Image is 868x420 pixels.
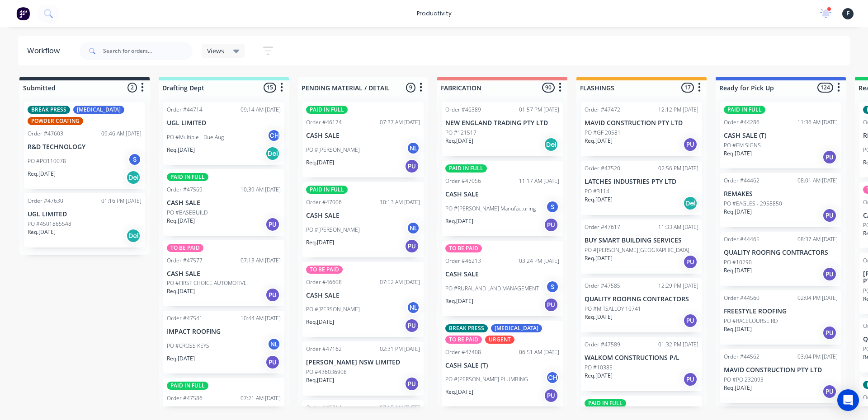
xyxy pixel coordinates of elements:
[585,178,698,186] p: LATCHES INDUSTRIES PTY LTD
[658,164,698,173] div: 02:56 PM [DATE]
[167,355,195,363] p: Req. [DATE]
[306,198,342,206] div: Order #47006
[24,193,145,247] div: Order #4763001:16 PM [DATE]UGL LIMITEDPO #4501865548Req.[DATE]Del
[585,372,613,380] p: Req. [DATE]
[406,141,420,155] div: NL
[445,297,473,305] p: Req. [DATE]
[302,182,424,257] div: PAID IN FULLOrder #4700610:13 AM [DATE]CASH SALEPO #[PERSON_NAME]NLReq.[DATE]PU
[167,270,281,278] p: CASH SALE
[491,324,542,332] div: [MEDICAL_DATA]
[28,220,71,228] p: PO #4501865548
[445,205,536,213] p: PO #[PERSON_NAME] Manufacturing
[306,118,342,126] div: Order #46174
[380,278,420,286] div: 07:52 AM [DATE]
[585,295,698,303] p: QUALITY ROOFING CONTRACTORS
[167,209,208,217] p: PO #BASEBUILD
[724,376,764,384] p: PO #PO 232093
[405,159,419,173] div: PU
[519,106,559,114] div: 01:57 PM [DATE]
[485,336,514,344] div: URGENT
[581,102,702,156] div: Order #4747212:12 PM [DATE]MAVID CONSTRUCTION PTY LTDPO #GF 20581Req.[DATE]PU
[302,341,424,396] div: Order #4716202:31 PM [DATE][PERSON_NAME] NSW LIMITEDPO #436036908Req.[DATE]PU
[241,394,281,402] div: 07:21 AM [DATE]
[585,237,698,244] p: BUY SMART BUILDING SERVICES
[306,186,348,194] div: PAID IN FULL
[167,133,224,141] p: PO #Multiple - Due Aug
[445,324,488,332] div: BREAK PRESS
[585,246,689,254] p: PO #[PERSON_NAME][GEOGRAPHIC_DATA]
[28,130,63,138] div: Order #47603
[724,353,759,361] div: Order #44562
[302,102,424,177] div: PAID IN FULLOrder #4617407:37 AM [DATE]CASH SALEPO #[PERSON_NAME]NLReq.[DATE]PU
[445,348,481,356] div: Order #47408
[167,199,281,207] p: CASH SALE
[265,217,280,232] div: PU
[167,257,203,265] div: Order #47577
[724,317,778,325] p: PO #RACECOURSE RD
[585,106,620,114] div: Order #47472
[724,325,752,333] p: Req. [DATE]
[585,364,613,372] p: PO #10385
[380,345,420,353] div: 02:31 PM [DATE]
[126,170,141,185] div: Del
[445,388,473,396] p: Req. [DATE]
[163,240,284,307] div: TO BE PAIDOrder #4757707:13 AM [DATE]CASH SALEPO #FIRST CHOICE AUTOMOTIVEReq.[DATE]PU
[442,241,563,316] div: TO BE PAIDOrder #4621303:24 PM [DATE]CASH SALEPO #RURAL AND LAND MANAGEMENTSReq.[DATE]PU
[445,285,539,293] p: PO #RURAL AND LAND MANAGEMENT
[101,197,142,205] div: 01:16 PM [DATE]
[412,7,456,20] div: productivity
[28,170,56,178] p: Req. [DATE]
[163,102,284,165] div: Order #4471409:14 AM [DATE]UGL LIMITEDPO #Multiple - Due AugCHReq.[DATE]Del
[724,208,752,216] p: Req. [DATE]
[822,208,837,223] div: PU
[585,119,698,127] p: MAVID CONSTRUCTION PTY LTD
[822,326,837,340] div: PU
[797,118,838,126] div: 11:36 AM [DATE]
[103,42,193,60] input: Search for orders...
[724,132,838,140] p: CASH SALE (T)
[167,382,208,390] div: PAID IN FULL
[445,164,487,173] div: PAID IN FULL
[405,239,419,253] div: PU
[306,368,347,376] p: PO #436036908
[724,294,759,302] div: Order #44560
[683,313,698,328] div: PU
[306,238,334,247] p: Req. [DATE]
[724,249,838,257] p: QUALITY ROOFING CONTRACTORS
[724,235,759,243] div: Order #44465
[581,278,702,332] div: Order #4758512:29 PM [DATE]QUALITY ROOFING CONTRACTORSPO #MITSALLOY 10741Req.[DATE]PU
[585,187,609,196] p: PO #3114
[445,375,528,383] p: PO #[PERSON_NAME] PLUMBING
[380,198,420,206] div: 10:13 AM [DATE]
[720,232,841,286] div: Order #4446508:37 AM [DATE]QUALITY ROOFING CONTRACTORSPO #10290Req.[DATE]PU
[126,229,141,243] div: Del
[822,384,837,399] div: PU
[167,314,203,322] div: Order #47541
[581,161,702,215] div: Order #4752002:56 PM [DATE]LATCHES INDUSTRIES PTY LTDPO #3114Req.[DATE]Del
[546,371,559,384] div: CH
[544,137,558,152] div: Del
[265,288,280,302] div: PU
[28,157,66,165] p: PO #PO110078
[797,235,838,243] div: 08:37 AM [DATE]
[683,255,698,269] div: PU
[724,258,752,266] p: PO #10290
[267,129,281,142] div: CH
[724,200,782,208] p: PO #EAGLES - 2958850
[167,173,208,181] div: PAID IN FULL
[585,254,613,262] p: Req. [DATE]
[167,244,203,252] div: TO BE PAID
[720,173,841,227] div: Order #4446208:01 AM [DATE]REMAKESPO #EAGLES - 2958850Req.[DATE]PU
[445,191,559,198] p: CASH SALE
[546,200,559,214] div: S
[585,341,620,349] div: Order #47589
[241,257,281,265] div: 07:13 AM [DATE]
[724,266,752,275] p: Req. [DATE]
[581,337,702,391] div: Order #4758901:32 PM [DATE]WALKOM CONSTRUCTIONS P/LPO #10385Req.[DATE]PU
[585,137,613,145] p: Req. [DATE]
[128,153,142,166] div: S
[167,287,195,295] p: Req. [DATE]
[28,143,142,151] p: R&D TECHNOLOGY
[28,117,83,125] div: POWDER COATING
[163,169,284,236] div: PAID IN FULLOrder #4756910:39 AM [DATE]CASH SALEPO #BASEBUILDReq.[DATE]PU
